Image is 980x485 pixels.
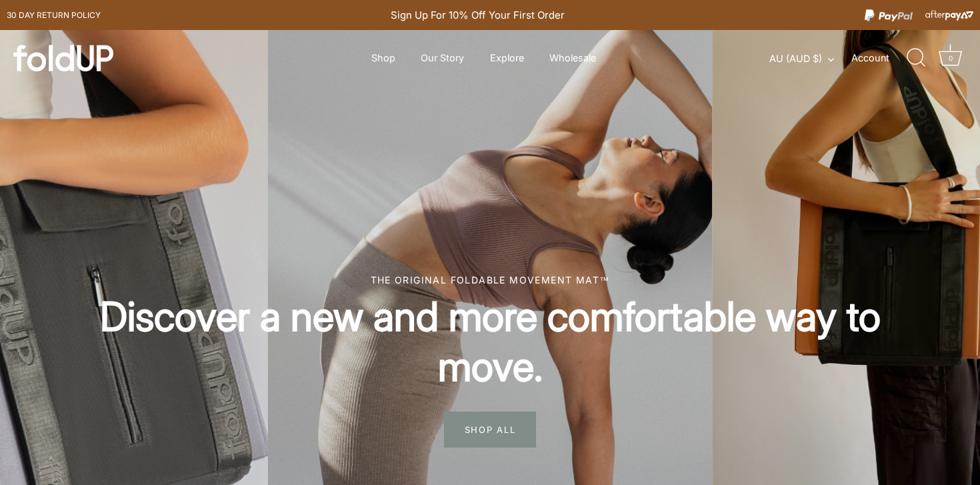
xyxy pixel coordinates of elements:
[851,50,913,66] a: Account
[478,45,535,71] a: Explore
[902,43,931,73] a: Search
[936,43,965,73] a: Cart
[60,273,920,287] div: The original foldable movement mat™
[13,45,113,71] img: foldUP
[538,45,608,71] a: Wholesale
[338,45,629,71] div: Primary navigation
[409,45,476,71] a: Our Story
[13,45,211,71] a: foldUP
[444,412,537,448] span: SHOP ALL
[60,292,920,392] h2: Discover a new and more comfortable way to move.
[7,7,101,23] a: 30 day Return policy
[359,45,407,71] a: Shop
[769,53,849,65] button: AU (AUD $)
[944,51,957,65] div: 0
